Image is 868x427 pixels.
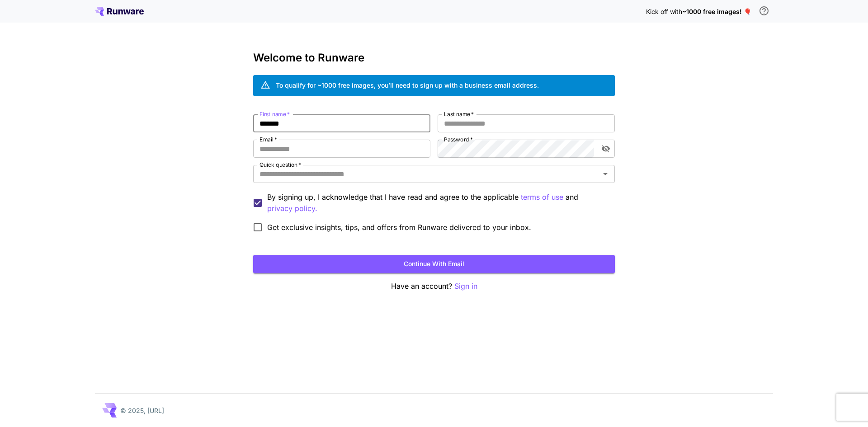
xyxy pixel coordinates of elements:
label: Email [259,136,277,143]
div: To qualify for ~1000 free images, you’ll need to sign up with a business email address. [276,80,539,90]
label: Quick question [259,161,301,169]
h3: Welcome to Runware [253,52,615,64]
button: Continue with email [253,255,615,273]
p: By signing up, I acknowledge that I have read and agree to the applicable and [267,192,608,214]
button: In order to qualify for free credit, you need to sign up with a business email address and click ... [755,2,773,20]
label: First name [259,110,290,118]
button: By signing up, I acknowledge that I have read and agree to the applicable terms of use and [267,203,317,214]
p: privacy policy. [267,203,317,214]
p: Have an account? [253,281,615,292]
label: Password [444,136,473,143]
button: Open [599,168,612,180]
span: Get exclusive insights, tips, and offers from Runware delivered to your inbox. [267,222,531,233]
button: toggle password visibility [598,141,614,157]
button: Sign in [454,281,477,292]
p: terms of use [521,192,563,203]
span: ~1000 free images! 🎈 [682,8,751,15]
label: Last name [444,110,474,118]
p: © 2025, [URL] [120,406,164,415]
span: Kick off with [646,8,682,15]
button: By signing up, I acknowledge that I have read and agree to the applicable and privacy policy. [521,192,563,203]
